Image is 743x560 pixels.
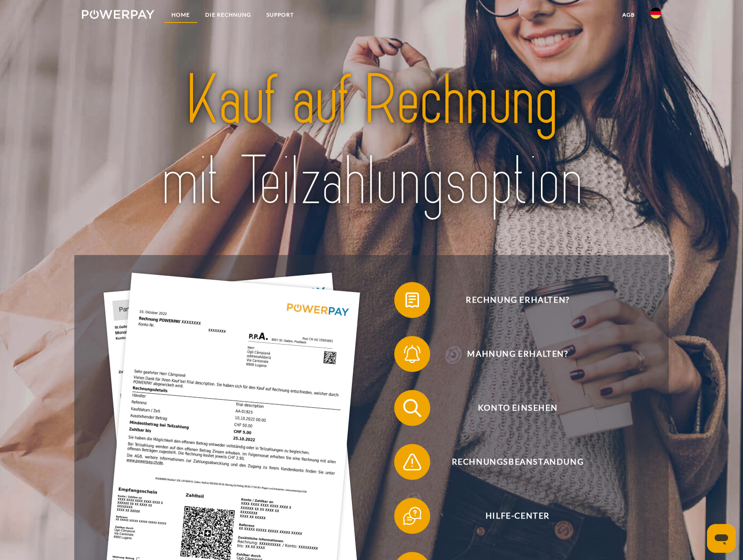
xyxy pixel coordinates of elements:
a: Home [164,7,198,23]
button: Rechnungsbeanstandung [394,444,628,480]
span: Hilfe-Center [407,498,628,534]
img: logo-powerpay-white.svg [82,10,154,19]
img: title-powerpay_de.svg [111,56,633,226]
a: DIE RECHNUNG [198,7,259,23]
button: Konto einsehen [394,390,628,426]
iframe: Schaltfläche zum Öffnen des Messaging-Fensters [707,524,736,553]
img: qb_bell.svg [401,343,423,365]
a: SUPPORT [259,7,302,23]
button: Rechnung erhalten? [394,282,628,318]
span: Rechnung erhalten? [407,282,628,318]
img: de [650,8,661,18]
button: Hilfe-Center [394,498,628,534]
a: agb [615,7,643,23]
img: qb_search.svg [401,397,423,419]
img: qb_help.svg [401,505,423,527]
span: Konto einsehen [407,390,628,426]
button: Mahnung erhalten? [394,336,628,372]
span: Mahnung erhalten? [407,336,628,372]
img: qb_bill.svg [401,289,423,311]
img: qb_warning.svg [401,451,423,473]
span: Rechnungsbeanstandung [407,444,628,480]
